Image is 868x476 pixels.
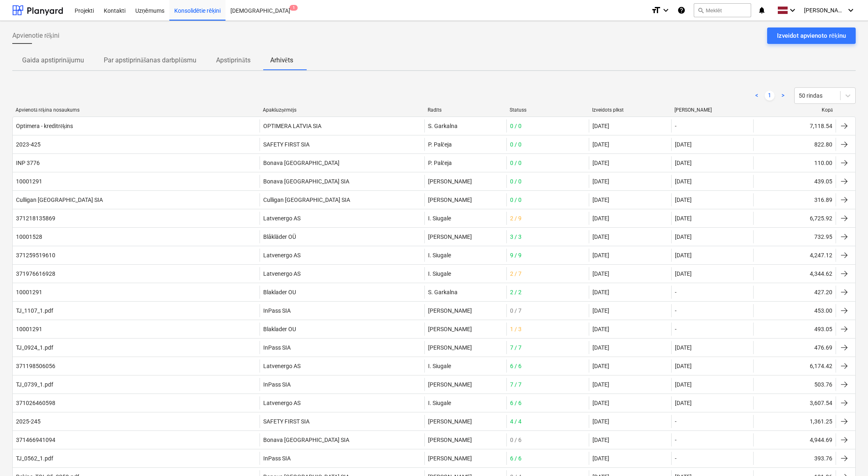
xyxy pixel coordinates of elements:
[260,193,424,206] div: Culligan [GEOGRAPHIC_DATA] SIA
[424,212,507,225] div: I. Siugale
[260,323,424,336] div: Blaklader OU
[510,455,522,462] span: 6 / 6
[661,5,671,15] i: keyboard_arrow_down
[510,326,522,332] span: 1 / 3
[810,123,832,129] div: 7,118.54
[16,141,41,148] div: 2023-425
[260,359,424,373] div: Latvenergo AS
[592,141,609,148] div: [DATE]
[592,233,609,240] div: [DATE]
[814,307,832,314] div: 453.00
[671,304,754,317] div: -
[788,5,797,15] i: keyboard_arrow_down
[16,123,73,130] div: Optimera - kreditrēķins
[16,252,55,259] div: 371259519610
[424,396,507,410] div: I. Siugale
[671,433,754,446] div: -
[424,359,507,373] div: I. Siugale
[814,326,832,332] div: 493.05
[778,91,788,101] a: Next page
[510,400,522,406] span: 6 / 6
[592,160,609,166] div: [DATE]
[757,107,833,113] div: Kopā
[424,286,507,299] div: S. Garkalna
[16,400,55,406] div: 371026460598
[671,249,754,262] div: [DATE]
[592,197,609,203] div: [DATE]
[697,7,704,14] span: search
[814,455,832,462] div: 393.76
[510,233,522,240] span: 3 / 3
[22,55,84,65] p: Gaida apstiprinājumu
[827,437,868,476] iframe: Chat Widget
[12,31,59,41] span: Apvienotie rēķini
[671,230,754,243] div: [DATE]
[510,437,522,443] span: 0 / 6
[260,415,424,428] div: SAFETY FIRST SIA
[810,400,832,406] div: 3,607.54
[424,452,507,465] div: [PERSON_NAME]
[16,215,55,222] div: 371218135869
[814,197,832,203] div: 316.89
[260,138,424,151] div: SAFETY FIRST SIA
[16,197,103,203] div: Culligan [GEOGRAPHIC_DATA] SIA
[260,433,424,446] div: Bonava [GEOGRAPHIC_DATA] SIA
[592,381,609,388] div: [DATE]
[510,215,522,222] span: 2 / 9
[671,156,754,169] div: [DATE]
[510,160,522,166] span: 0 / 0
[424,249,507,262] div: I. Siugale
[671,212,754,225] div: [DATE]
[16,381,53,388] div: TJ_0739_1.pdf
[671,267,754,280] div: [DATE]
[510,418,522,425] span: 4 / 4
[777,30,846,41] div: Izveidot apvienoto rēķinu
[16,160,40,166] div: INP 3776
[814,178,832,185] div: 439.05
[592,289,609,295] div: [DATE]
[424,193,507,206] div: [PERSON_NAME]
[814,160,832,166] div: 110.00
[758,5,766,15] i: notifications
[510,289,522,295] span: 2 / 2
[671,175,754,188] div: [DATE]
[260,249,424,262] div: Latvenergo AS
[260,119,424,133] div: OPTIMERA LATVIA SIA
[592,344,609,351] div: [DATE]
[16,289,42,295] div: 10001291
[424,341,507,354] div: [PERSON_NAME]
[16,233,42,240] div: 10001528
[260,452,424,465] div: InPass SIA
[270,55,293,65] p: Arhivēts
[674,107,750,113] div: [PERSON_NAME]
[510,197,522,203] span: 0 / 0
[260,212,424,225] div: Latvenergo AS
[814,289,832,295] div: 427.20
[671,452,754,465] div: -
[510,107,586,113] div: Statuss
[671,286,754,299] div: -
[424,230,507,243] div: [PERSON_NAME]
[16,307,53,314] div: TJ_1107_1.pdf
[810,270,832,277] div: 4,344.62
[424,433,507,446] div: [PERSON_NAME]
[16,363,55,369] div: 371198506056
[510,178,522,185] span: 0 / 0
[592,178,609,185] div: [DATE]
[694,3,751,17] button: Meklēt
[16,326,42,332] div: 10001291
[814,141,832,148] div: 822.80
[671,193,754,206] div: [DATE]
[671,138,754,151] div: [DATE]
[651,5,661,15] i: format_size
[16,178,42,185] div: 10001291
[671,341,754,354] div: [DATE]
[592,215,609,222] div: [DATE]
[671,119,754,133] div: -
[592,270,609,277] div: [DATE]
[424,323,507,336] div: [PERSON_NAME]
[104,55,196,65] p: Par apstiprināšanas darbplūsmu
[510,363,522,369] span: 6 / 6
[260,378,424,391] div: InPass SIA
[810,215,832,222] div: 6,725.92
